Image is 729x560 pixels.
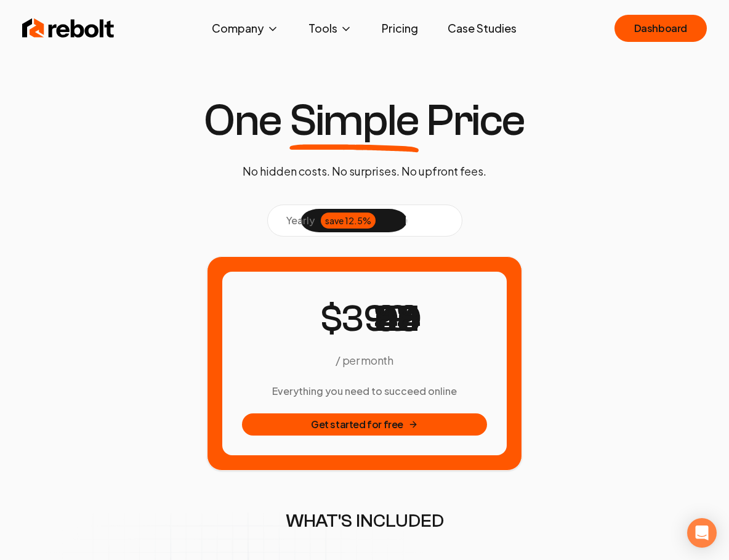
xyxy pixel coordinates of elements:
[202,16,289,41] button: Company
[405,214,443,227] span: monthly
[286,213,315,228] span: yearly
[336,352,393,369] p: / per month
[299,16,362,41] button: Tools
[390,209,458,232] button: monthly
[321,213,376,229] div: save 12.5%
[438,16,526,41] a: Case Studies
[614,15,707,42] a: Dashboard
[242,413,487,436] button: Get started for free
[272,209,390,232] button: yearlysave 12.5%
[242,384,487,399] h3: Everything you need to succeed online
[187,510,542,532] h2: WHAT'S INCLUDED
[372,16,428,41] a: Pricing
[289,99,419,143] span: Simple
[204,99,525,143] h1: One Price
[687,518,717,548] div: Open Intercom Messenger
[22,16,115,41] img: Rebolt Logo
[243,163,486,180] p: No hidden costs. No surprises. No upfront fees.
